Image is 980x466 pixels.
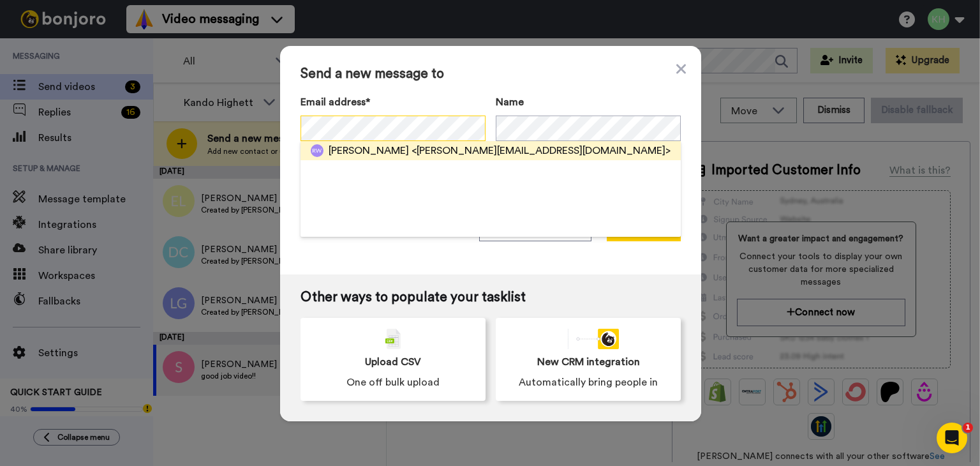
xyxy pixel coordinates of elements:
[412,143,671,158] span: <[PERSON_NAME][EMAIL_ADDRESS][DOMAIN_NAME]>
[385,329,401,349] img: csv-grey.png
[365,354,421,370] span: Upload CSV
[301,66,681,82] span: Send a new message to
[346,375,440,390] span: One off bulk upload
[519,375,658,390] span: Automatically bring people in
[558,329,619,349] div: animation
[301,290,681,305] span: Other ways to populate your tasklist
[311,144,323,157] img: rw.png
[937,423,967,453] iframe: Intercom live chat
[496,94,524,110] span: Name
[329,143,409,158] span: [PERSON_NAME]
[537,354,640,370] span: New CRM integration
[301,94,486,110] label: Email address*
[963,423,973,433] span: 1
